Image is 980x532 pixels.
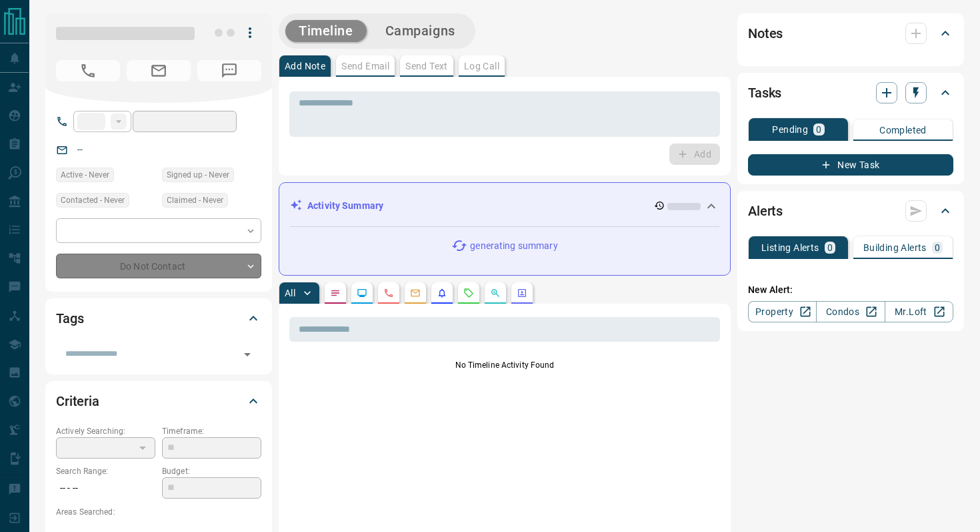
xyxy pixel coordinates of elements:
svg: Emails [410,288,421,298]
div: Tasks [748,77,953,109]
svg: Requests [463,288,474,298]
svg: Lead Browsing Activity [357,288,367,298]
span: Claimed - Never [167,194,223,207]
button: Campaigns [372,20,469,42]
p: -- - -- [56,477,155,499]
a: Mr.Loft [885,301,953,322]
p: Areas Searched: [56,506,261,518]
div: Alerts [748,195,953,227]
h2: Alerts [748,200,783,222]
p: Listing Alerts [761,243,819,252]
a: Condos [816,301,885,322]
p: Activity Summary [307,199,383,213]
svg: Notes [330,288,341,298]
div: Activity Summary [290,194,719,218]
span: Signed up - Never [167,168,229,182]
p: Add Note [285,61,325,71]
div: Notes [748,17,953,49]
p: Building Alerts [863,243,927,252]
a: -- [77,144,83,155]
span: No Number [197,60,261,81]
h2: Criteria [56,390,99,412]
span: Active - Never [61,168,109,182]
svg: Opportunities [490,288,501,298]
p: Actively Searching: [56,425,155,437]
svg: Listing Alerts [437,288,447,298]
p: Search Range: [56,465,155,477]
p: 0 [935,243,940,252]
p: Budget: [162,465,261,477]
svg: Agent Actions [517,288,527,298]
button: Timeline [285,20,367,42]
p: No Timeline Activity Found [289,359,720,371]
div: Criteria [56,385,261,417]
div: Tags [56,302,261,334]
h2: Tasks [748,82,781,103]
span: Contacted - Never [61,194,125,207]
button: Open [238,345,257,364]
span: No Number [56,60,120,81]
p: Completed [879,125,927,135]
p: 0 [816,125,821,134]
p: generating summary [470,239,557,253]
span: No Email [127,60,191,81]
button: New Task [748,154,953,176]
h2: Tags [56,308,83,329]
div: Do Not Contact [56,254,261,278]
p: New Alert: [748,283,953,297]
p: Pending [772,125,808,134]
p: Timeframe: [162,425,261,437]
svg: Calls [383,288,394,298]
a: Property [748,301,817,322]
p: All [285,288,295,298]
h2: Notes [748,23,783,44]
p: 0 [827,243,833,252]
